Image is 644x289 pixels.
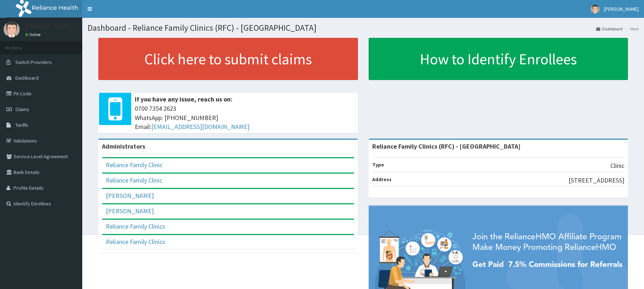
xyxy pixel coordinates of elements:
span: Dashboard [15,75,39,81]
p: Clinic [610,161,624,170]
p: [PERSON_NAME] [25,23,72,30]
li: Here [623,26,639,32]
span: Switch Providers [15,59,52,65]
img: User Image [4,21,20,38]
strong: Reliance Family Clinics (RFC) - [GEOGRAPHIC_DATA] [372,142,521,150]
p: [STREET_ADDRESS] [569,176,624,185]
b: Type [372,161,384,168]
b: If you have any issue, reach us on: [135,95,232,103]
b: Address [372,176,392,183]
span: 0700 7354 2623 WhatsApp: [PHONE_NUMBER] Email: [135,104,354,131]
span: Tariffs [15,122,28,128]
a: [PERSON_NAME] [106,207,154,215]
a: Reliance Family Clinic [106,161,162,169]
b: Administrators [102,142,145,150]
img: User Image [591,5,600,14]
span: [PERSON_NAME] [604,6,639,12]
a: Dashboard [596,26,623,32]
a: Click here to submit claims [98,38,358,80]
span: Claims [15,106,29,113]
a: [PERSON_NAME] [106,191,154,200]
a: [EMAIL_ADDRESS][DOMAIN_NAME] [151,123,250,131]
a: Reliance Family Clinics [106,222,165,230]
a: Online [25,32,42,37]
a: Reliance Family Clinics [106,238,165,246]
h1: Dashboard - Reliance Family Clinics (RFC) - [GEOGRAPHIC_DATA] [88,23,639,33]
a: How to Identify Enrollees [369,38,628,80]
a: Reliance Family Clinic [106,176,162,184]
